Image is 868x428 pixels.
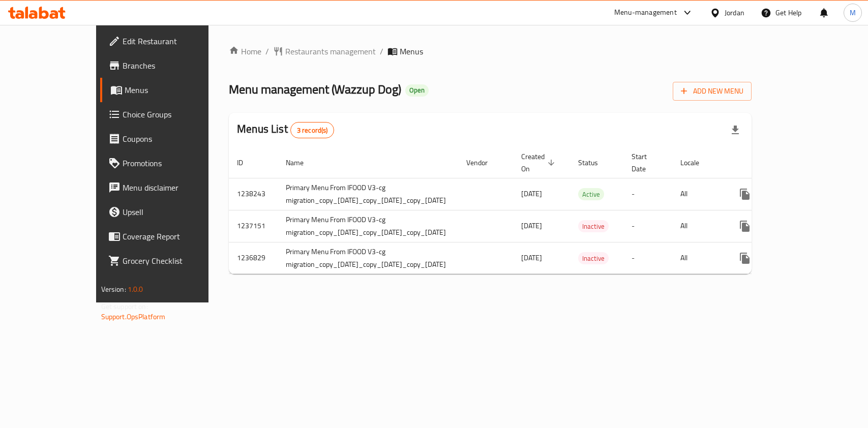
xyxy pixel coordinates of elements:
[733,182,757,206] button: more
[100,102,241,127] a: Choice Groups
[673,82,752,101] button: Add New Menu
[290,122,335,138] div: Total records count
[229,45,752,57] nav: breadcrumb
[123,157,233,169] span: Promotions
[623,210,672,242] td: -
[237,157,256,169] span: ID
[123,59,233,72] span: Branches
[123,181,233,194] span: Menu disclaimer
[672,210,725,242] td: All
[229,45,261,57] a: Home
[466,157,501,169] span: Vendor
[100,151,241,175] a: Promotions
[521,251,542,264] span: [DATE]
[100,249,241,273] a: Grocery Checklist
[672,242,725,274] td: All
[229,178,278,210] td: 1238243
[123,133,233,145] span: Coupons
[100,175,241,200] a: Menu disclaimer
[123,35,233,47] span: Edit Restaurant
[632,150,660,175] span: Start Date
[578,189,604,200] span: Active
[725,7,744,18] div: Jordan
[578,220,609,232] div: Inactive
[100,200,241,224] a: Upsell
[723,118,747,142] div: Export file
[229,78,401,101] span: Menu management ( Wazzup Dog )
[578,157,611,169] span: Status
[100,29,241,53] a: Edit Restaurant
[285,45,376,57] span: Restaurants management
[733,214,757,238] button: more
[578,253,609,264] span: Inactive
[100,78,241,102] a: Menus
[123,255,233,267] span: Grocery Checklist
[123,206,233,218] span: Upsell
[286,157,317,169] span: Name
[237,121,334,138] h2: Menus List
[100,224,241,249] a: Coverage Report
[400,45,423,57] span: Menus
[229,210,278,242] td: 1237151
[681,85,743,98] span: Add New Menu
[101,283,126,296] span: Version:
[380,45,383,57] li: /
[623,242,672,274] td: -
[101,310,166,323] a: Support.OpsPlatform
[725,147,839,178] th: Actions
[623,178,672,210] td: -
[273,45,376,57] a: Restaurants management
[291,126,334,135] span: 3 record(s)
[278,242,458,274] td: Primary Menu From IFOOD V3-cg migration_copy_[DATE]_copy_[DATE]_copy_[DATE]
[100,53,241,78] a: Branches
[578,221,609,232] span: Inactive
[733,246,757,270] button: more
[278,210,458,242] td: Primary Menu From IFOOD V3-cg migration_copy_[DATE]_copy_[DATE]_copy_[DATE]
[128,283,143,296] span: 1.0.0
[672,178,725,210] td: All
[123,108,233,120] span: Choice Groups
[614,7,677,19] div: Menu-management
[680,157,712,169] span: Locale
[405,84,429,97] div: Open
[405,86,429,95] span: Open
[278,178,458,210] td: Primary Menu From IFOOD V3-cg migration_copy_[DATE]_copy_[DATE]_copy_[DATE]
[229,147,839,274] table: enhanced table
[125,84,233,96] span: Menus
[521,219,542,232] span: [DATE]
[521,150,558,175] span: Created On
[123,230,233,242] span: Coverage Report
[850,7,856,18] span: M
[101,300,148,313] span: Get support on:
[100,127,241,151] a: Coupons
[521,187,542,200] span: [DATE]
[265,45,269,57] li: /
[229,242,278,274] td: 1236829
